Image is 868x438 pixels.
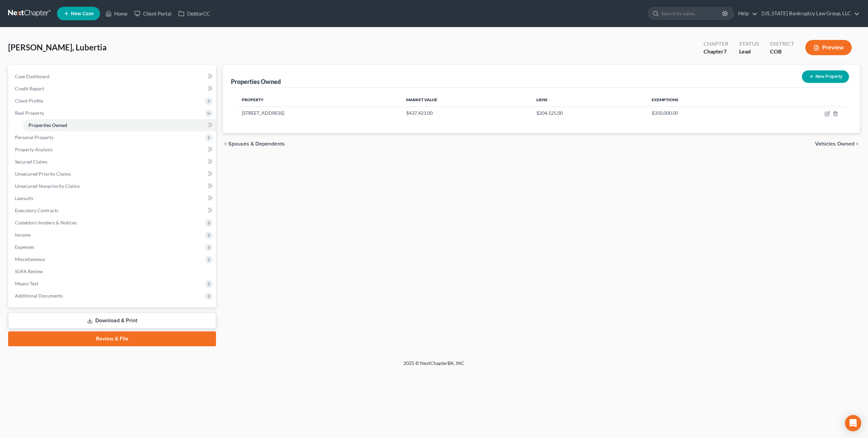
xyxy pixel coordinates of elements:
div: Chapter [704,40,728,48]
div: COB [770,48,794,56]
span: Unsecured Nonpriority Claims [15,183,80,189]
button: Vehicles Owned chevron_right [815,141,860,147]
a: Case Dashboard [9,70,216,83]
span: Client Profile [15,98,43,104]
a: Help [735,7,757,20]
th: Property [236,93,401,107]
input: Search by name... [661,7,723,20]
a: Unsecured Priority Claims [9,168,216,180]
div: Properties Owned [231,78,281,86]
a: Download & Print [8,313,216,329]
th: Market Value [401,93,531,107]
td: $437,423.00 [401,107,531,119]
div: Chapter [704,48,728,56]
span: Case Dashboard [15,73,50,79]
span: Real Property [15,110,44,116]
a: Credit Report [9,83,216,95]
button: New Property [802,70,849,83]
span: Personal Property [15,134,54,140]
div: 2025 © NextChapterBK, INC [241,360,627,372]
a: Unsecured Nonpriority Claims [9,180,216,192]
a: DebtorCC [175,7,213,20]
a: [US_STATE] Bankruptcy Law Group, LLC [758,7,860,20]
span: Credit Report [15,86,44,91]
a: Property Analysis [9,144,216,156]
a: Secured Claims [9,156,216,168]
span: New Case [71,11,94,16]
div: Open Intercom Messenger [845,415,861,431]
span: Vehicles Owned [815,141,854,147]
span: Executory Contracts [15,207,58,213]
span: Lawsuits [15,195,33,201]
span: [PERSON_NAME], Lubertia [8,42,107,52]
span: Means Test [15,281,38,286]
i: chevron_left [223,141,228,147]
span: Miscellaneous [15,256,45,262]
button: Preview [805,40,852,55]
a: Executory Contracts [9,204,216,217]
span: Expenses [15,244,34,250]
button: chevron_left Spouses & Dependents [223,141,285,147]
span: Additional Documents [15,293,63,299]
span: Spouses & Dependents [228,141,285,147]
span: Properties Owned [28,122,67,128]
span: SOFA Review [15,268,43,274]
div: District [770,40,794,48]
span: Unsecured Priority Claims [15,171,71,177]
div: Status [739,40,759,48]
a: Client Portal [131,7,175,20]
span: Secured Claims [15,159,47,165]
div: Lead [739,48,759,56]
a: Review & File [8,331,216,346]
a: SOFA Review [9,265,216,278]
a: Properties Owned [23,119,216,131]
span: Property Analysis [15,147,53,152]
td: [STREET_ADDRESS] [236,107,401,119]
td: $350,000.00 [646,107,763,119]
span: Codebtors Insiders & Notices [15,220,77,225]
td: $204,125.00 [531,107,646,119]
i: chevron_right [854,141,860,147]
span: 7 [724,48,727,54]
th: Exemptions [646,93,763,107]
a: Lawsuits [9,192,216,204]
th: Liens [531,93,646,107]
span: Income [15,232,31,238]
a: Home [102,7,131,20]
